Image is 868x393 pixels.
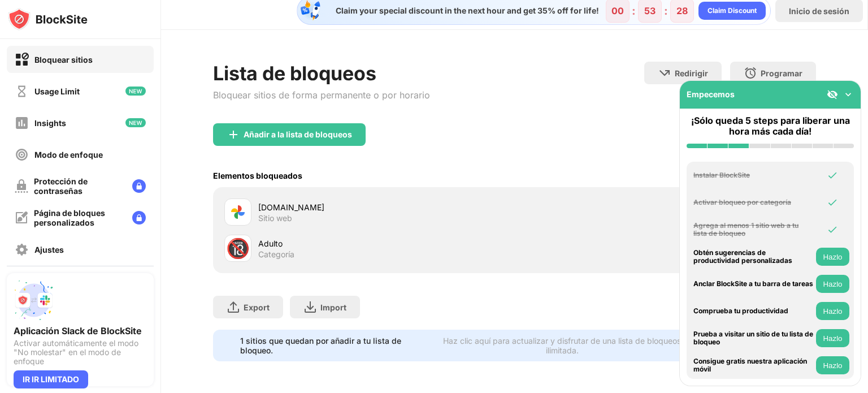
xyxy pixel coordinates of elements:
[231,205,245,219] img: favicons
[687,89,735,99] div: Empecemos
[816,329,849,347] button: Hazlo
[34,118,66,128] div: Insights
[213,171,302,180] div: Elementos bloqueados
[34,150,103,159] div: Modo de enfoque
[693,198,813,206] div: Activar bloqueo por categoría
[15,243,29,257] img: settings-off.svg
[15,84,29,98] img: time-usage-off.svg
[34,245,64,254] div: Ajustes
[14,339,147,366] div: Activar automáticamente el modo "No molestar" en el modo de enfoque
[320,303,346,312] div: Import
[14,370,88,388] div: IR IR LIMITADO
[816,248,849,266] button: Hazlo
[244,303,270,312] div: Export
[433,336,692,355] div: Haz clic aquí para actualizar y disfrutar de una lista de bloqueos ilimitada.
[611,5,624,16] div: 00
[630,2,638,20] div: :
[15,211,28,224] img: customize-block-page-off.svg
[693,171,813,179] div: Instalar BlockSite
[213,62,430,85] div: Lista de bloqueos
[816,302,849,320] button: Hazlo
[827,89,838,100] img: eye-not-visible.svg
[125,118,146,127] img: new-icon.svg
[213,89,430,101] div: Bloquear sitios de forma permanente o por horario
[244,130,352,139] div: Añadir a la lista de bloqueos
[843,89,854,100] img: omni-setup-toggle.svg
[827,224,838,235] img: omni-check.svg
[693,249,813,265] div: Obtén sugerencias de productividad personalizadas
[693,222,813,238] div: Agrega al menos 1 sitio web a tu lista de bloqueo
[827,170,838,181] img: omni-check.svg
[258,213,292,223] div: Sitio web
[125,87,146,96] img: new-icon.svg
[132,179,146,193] img: lock-menu.svg
[226,237,250,260] div: 🔞
[34,208,123,227] div: Página de bloques personalizados
[816,356,849,374] button: Hazlo
[15,179,28,193] img: password-protection-off.svg
[15,148,29,162] img: focus-off.svg
[687,115,854,137] div: ¡Sólo queda 5 steps para liberar una hora más cada día!
[15,53,29,67] img: block-on.svg
[827,197,838,208] img: omni-check.svg
[34,176,123,196] div: Protección de contraseñas
[789,6,849,16] div: Inicio de sesión
[676,5,688,16] div: 28
[240,336,426,355] div: 1 sitios que quedan por añadir a tu lista de bloqueo.
[761,68,802,78] div: Programar
[708,5,757,16] div: Claim Discount
[693,357,813,374] div: Consigue gratis nuestra aplicación móvil
[8,8,88,31] img: logo-blocksite.svg
[34,87,80,96] div: Usage Limit
[132,211,146,224] img: lock-menu.svg
[693,280,813,288] div: Anclar BlockSite a tu barra de tareas
[693,330,813,347] div: Prueba a visitar un sitio de tu lista de bloqueo
[816,275,849,293] button: Hazlo
[15,116,29,130] img: insights-off.svg
[329,6,599,16] div: Claim your special discount in the next hour and get 35% off for life!
[14,325,147,336] div: Aplicación Slack de BlockSite
[258,249,294,260] div: Categoría
[258,237,514,249] div: Adulto
[662,2,670,20] div: :
[675,68,708,78] div: Redirigir
[14,280,54,321] img: push-slack.svg
[34,55,93,64] div: Bloquear sitios
[644,5,656,16] div: 53
[258,201,514,213] div: [DOMAIN_NAME]
[693,307,813,315] div: Comprueba tu productividad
